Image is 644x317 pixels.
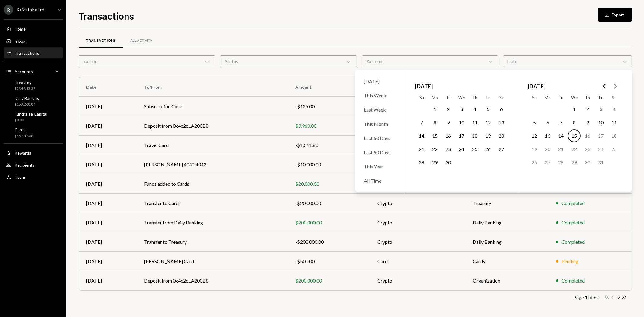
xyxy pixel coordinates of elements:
[495,129,508,142] button: Saturday, September 20th, 2025
[4,172,63,182] a: Team
[581,103,594,116] button: Thursday, October 2nd, 2025
[495,116,508,129] button: Saturday, September 13th, 2025
[528,156,541,169] button: Sunday, October 26th, 2025
[555,116,567,129] button: Tuesday, October 7th, 2025
[17,7,44,12] div: Raiku Labs Ltd
[370,213,465,232] td: Crypto
[15,162,35,168] div: Recipients
[528,93,541,103] th: Sunday
[610,81,621,92] button: Go to the Next Month
[465,252,549,271] td: Cards
[4,78,63,93] a: Treasury$234,313.32
[594,93,607,103] th: Friday
[86,180,130,188] div: [DATE]
[568,143,581,155] button: Wednesday, October 22nd, 2025
[503,55,632,67] div: Date
[468,143,481,155] button: Thursday, September 25th, 2025
[295,200,363,207] div: -$20,000.00
[594,129,607,142] button: Friday, October 17th, 2025
[455,116,468,129] button: Wednesday, September 10th, 2025
[137,97,288,116] td: Subscription Costs
[528,116,541,129] button: Sunday, October 5th, 2025
[442,93,455,103] th: Tuesday
[15,150,31,155] div: Rewards
[415,93,428,103] th: Sunday
[554,93,568,103] th: Tuesday
[295,180,363,188] div: $20,000.00
[555,143,567,155] button: Tuesday, October 21st, 2025
[130,38,152,43] div: All Activity
[594,103,607,116] button: Friday, October 3rd, 2025
[295,277,363,284] div: $200,000.00
[360,89,400,102] div: This Week
[15,80,35,85] div: Treasury
[594,143,607,155] button: Friday, October 24th, 2025
[481,93,495,103] th: Friday
[295,161,363,168] div: -$10,000.00
[370,232,465,252] td: Crypto
[455,129,468,142] button: Wednesday, September 17th, 2025
[415,93,508,182] table: September 2025
[137,271,288,290] td: Deposit from 0x4c2c...A200B8
[495,93,508,103] th: Saturday
[482,103,494,116] button: Friday, September 5th, 2025
[442,143,455,155] button: Tuesday, September 23rd, 2025
[465,232,549,252] td: Daily Banking
[4,66,63,77] a: Accounts
[608,116,620,129] button: Saturday, October 11th, 2025
[429,103,441,116] button: Monday, September 1st, 2025
[607,93,621,103] th: Saturday
[442,129,455,142] button: Tuesday, September 16th, 2025
[15,111,47,116] div: Fundraise Capital
[581,129,594,142] button: Thursday, October 16th, 2025
[137,174,288,194] td: Funds added to Cards
[594,156,607,169] button: Friday, October 31st, 2025
[86,200,130,207] div: [DATE]
[15,86,35,91] div: $234,313.32
[123,33,160,48] a: All Activity
[15,51,39,56] div: Transactions
[528,93,621,182] table: October 2025
[465,194,549,213] td: Treasury
[15,102,40,107] div: $153,268.84
[555,129,567,142] button: Tuesday, October 14th, 2025
[608,103,620,116] button: Saturday, October 4th, 2025
[541,116,554,129] button: Monday, October 6th, 2025
[360,160,400,173] div: This Year
[555,156,567,169] button: Tuesday, October 28th, 2025
[295,142,363,149] div: -$1,011.80
[495,143,508,155] button: Saturday, September 27th, 2025
[4,125,63,140] a: Cards$55,147.38
[561,258,578,265] div: Pending
[429,129,441,142] button: Monday, September 15th, 2025
[137,155,288,174] td: [PERSON_NAME] 4042 4042
[429,116,441,129] button: Monday, September 8th, 2025
[4,23,63,34] a: Home
[482,129,494,142] button: Friday, September 19th, 2025
[137,232,288,252] td: Transfer to Treasury
[568,103,581,116] button: Wednesday, October 1st, 2025
[86,161,130,168] div: [DATE]
[442,116,455,129] button: Tuesday, September 9th, 2025
[86,142,130,149] div: [DATE]
[561,200,585,207] div: Completed
[561,238,585,246] div: Completed
[295,103,363,110] div: -$125.00
[288,77,370,97] th: Amount
[465,213,549,232] td: Daily Banking
[137,77,288,97] th: To/From
[561,219,585,226] div: Completed
[429,143,441,155] button: Monday, September 22nd, 2025
[568,129,581,142] button: Today, Wednesday, October 15th, 2025
[137,252,288,271] td: [PERSON_NAME] Card
[455,93,468,103] th: Wednesday
[528,129,541,142] button: Sunday, October 12th, 2025
[86,277,130,284] div: [DATE]
[15,26,26,31] div: Home
[4,5,13,15] div: R
[495,103,508,116] button: Saturday, September 6th, 2025
[429,156,441,169] button: Monday, September 29th, 2025
[608,143,620,155] button: Saturday, October 25th, 2025
[568,156,581,169] button: Wednesday, October 29th, 2025
[360,75,400,88] div: [DATE]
